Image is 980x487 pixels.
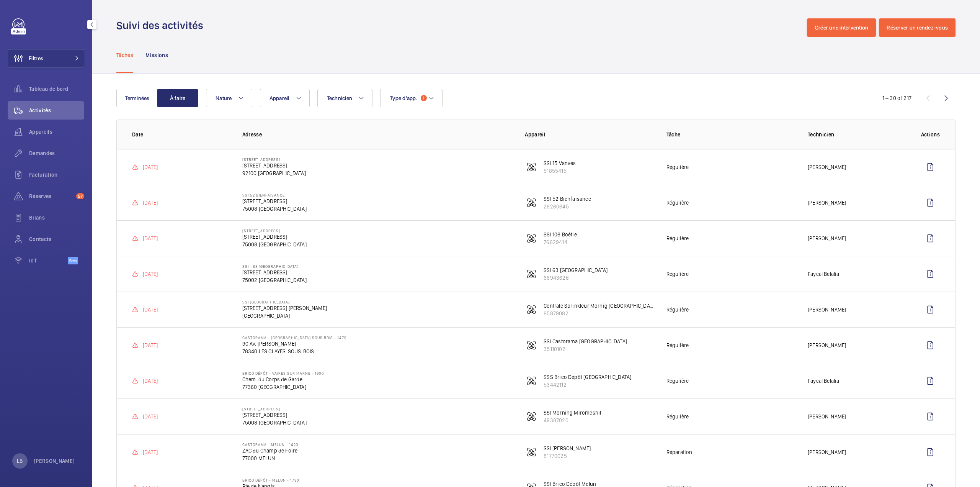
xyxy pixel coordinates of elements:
[29,192,73,200] span: Réserves
[808,448,846,456] p: [PERSON_NAME]
[76,193,84,199] span: 57
[544,231,577,238] p: SSI 106 Boétie
[242,312,327,320] p: [GEOGRAPHIC_DATA]
[29,107,84,114] span: Activités
[242,411,307,419] p: [STREET_ADDRESS]
[421,95,427,101] span: 1
[143,163,158,171] p: [DATE]
[666,131,795,138] p: Tâche
[143,270,158,278] p: [DATE]
[242,304,327,312] p: [STREET_ADDRESS] [PERSON_NAME]
[808,163,846,171] p: [PERSON_NAME]
[242,447,298,454] p: ZAC du Champ de Foire
[242,478,321,482] p: Brico Dépôt - MELUN - 1790
[879,18,955,37] button: Réserver un rendez-vous
[242,233,307,241] p: [STREET_ADDRESS]
[143,377,158,385] p: [DATE]
[143,448,158,456] p: [DATE]
[525,131,654,138] p: Appareil
[666,377,689,385] p: Régulière
[242,269,307,276] p: [STREET_ADDRESS]
[145,51,168,59] p: Missions
[807,18,876,37] button: Créer une intervention
[17,457,23,465] p: LB
[317,89,373,107] button: Technicien
[527,162,536,172] img: fire_alarm.svg
[544,310,654,317] p: 85879082
[242,205,307,213] p: 75008 [GEOGRAPHIC_DATA]
[808,199,846,207] p: [PERSON_NAME]
[882,94,911,102] div: 1 – 30 of 217
[666,341,689,349] p: Régulière
[544,203,591,210] p: 26260645
[527,341,536,350] img: fire_alarm.svg
[29,85,84,93] span: Tableau de bord
[132,131,230,138] p: Date
[380,89,443,107] button: Type d'app.1
[242,383,324,391] p: 77360 [GEOGRAPHIC_DATA]
[143,199,158,207] p: [DATE]
[242,300,327,304] p: SSI [GEOGRAPHIC_DATA]
[544,452,591,460] p: 81770025
[666,163,689,171] p: Régulière
[242,340,346,348] p: 90 Av. [PERSON_NAME]
[808,270,840,278] p: Faycal Belalia
[242,264,307,269] p: SSI - 63 [GEOGRAPHIC_DATA]
[29,171,84,179] span: Facturation
[544,266,608,274] p: SSI 63 [GEOGRAPHIC_DATA]
[527,269,536,279] img: fire_alarm.svg
[242,197,307,205] p: [STREET_ADDRESS]
[544,444,591,452] p: SSI [PERSON_NAME]
[666,234,689,242] p: Régulière
[527,305,536,314] img: fire_alarm.svg
[921,131,940,138] p: Actions
[544,274,608,282] p: 66943626
[242,375,324,383] p: Chem. du Corps de Garde
[8,49,84,67] button: Filtres
[527,198,536,207] img: fire_alarm.svg
[808,234,846,242] p: [PERSON_NAME]
[116,51,133,59] p: Tâches
[544,373,631,381] p: SSS Brico Dépôt [GEOGRAPHIC_DATA]
[216,95,232,101] span: Nature
[808,306,846,313] p: [PERSON_NAME]
[242,131,513,138] p: Adresse
[68,257,78,264] span: Beta
[242,157,306,162] p: [STREET_ADDRESS]
[808,377,840,385] p: Faycal Belalia
[242,454,298,462] p: 77000 MELUN
[242,442,298,447] p: Castorama - MELUN - 1423
[808,413,846,420] p: [PERSON_NAME]
[242,162,306,169] p: [STREET_ADDRESS]
[666,448,693,456] p: Réparation
[544,345,627,353] p: 35110102
[527,376,536,385] img: fire_alarm.svg
[157,89,198,107] button: À faire
[527,448,536,457] img: fire_alarm.svg
[242,193,307,197] p: SSI 52 Bienfaisance
[260,89,310,107] button: Appareil
[666,413,689,420] p: Régulière
[527,412,536,421] img: fire_alarm.svg
[29,54,43,62] span: Filtres
[242,241,307,248] p: 75008 [GEOGRAPHIC_DATA]
[269,95,289,101] span: Appareil
[116,18,208,33] h1: Suivi des activités
[544,167,576,175] p: 51855415
[544,238,577,246] p: 76629414
[544,159,576,167] p: SSI 15 Vanves
[544,195,591,203] p: SSI 52 Bienfaisance
[143,341,158,349] p: [DATE]
[666,306,689,313] p: Régulière
[544,338,627,345] p: SSI Castorama [GEOGRAPHIC_DATA]
[666,270,689,278] p: Régulière
[544,302,654,310] p: Centrale Sprinkleur Mornig [GEOGRAPHIC_DATA]
[666,199,689,207] p: Régulière
[544,381,631,389] p: 53442112
[390,95,418,101] span: Type d'app.
[143,413,158,420] p: [DATE]
[29,149,84,157] span: Demandes
[143,234,158,242] p: [DATE]
[116,89,158,107] button: Terminées
[34,457,75,465] p: [PERSON_NAME]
